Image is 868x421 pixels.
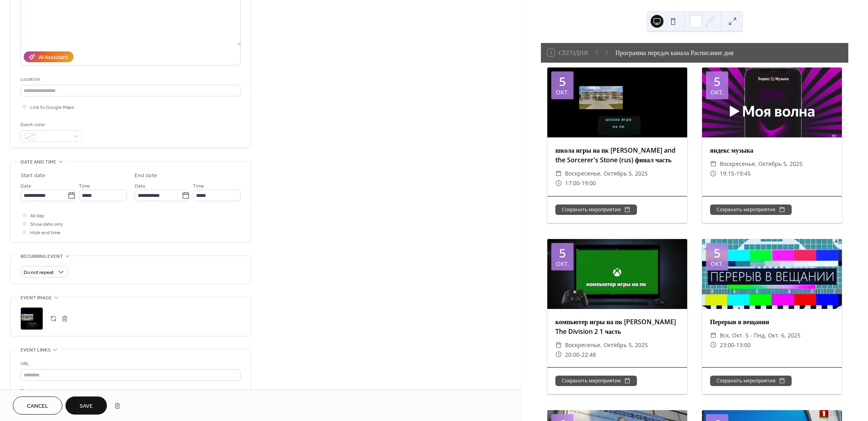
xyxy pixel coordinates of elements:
[565,169,648,178] span: воскресенье, октябрь 5, 2025
[555,350,562,360] div: ​
[710,261,724,267] div: окт.
[710,331,717,340] div: ​
[30,229,61,237] span: Hide end time
[547,145,687,165] div: школа игры на пк [PERSON_NAME] and the Sorcerer's Stone (rus) финал часть
[555,178,562,188] div: ​
[559,247,566,259] div: 5
[135,182,145,190] span: Date
[714,76,721,88] div: 5
[20,252,63,261] span: Recurring event
[581,350,596,360] span: 22:48
[710,376,792,386] button: Сохранить мероприятие
[710,204,792,215] button: Сохранить мероприятие
[13,396,62,415] button: Cancel
[20,182,31,190] span: Date
[720,331,800,340] span: вск, окт. 5 - пнд, окт. 6, 2025
[710,89,724,95] div: окт.
[27,402,48,411] span: Cancel
[66,396,107,415] button: Save
[20,158,56,166] span: Date and time
[581,178,596,188] span: 19:00
[20,121,81,129] div: Event color
[736,340,751,350] span: 13:00
[555,169,562,178] div: ​
[702,317,842,327] div: Перерыв в вещании
[30,212,44,220] span: All day
[556,89,569,95] div: окт.
[79,182,90,190] span: Time
[20,75,239,84] div: Location
[547,317,687,336] div: компьютер игры на пк [PERSON_NAME] The Division 2 1 часть
[734,169,736,178] span: -
[555,340,562,350] div: ​
[710,169,717,178] div: ​
[20,346,51,354] span: Event links
[565,178,579,188] span: 17:00
[20,294,52,302] span: Event image
[135,172,157,180] div: End date
[579,178,581,188] span: -
[702,145,842,155] div: яндекс музыка
[565,340,648,350] span: воскресенье, октябрь 5, 2025
[615,48,733,57] div: Программа передач канала Расписание дня
[720,159,802,169] span: воскресенье, октябрь 5, 2025
[710,340,717,350] div: ​
[24,268,54,277] span: Do not repeat
[30,103,74,112] span: Link to Google Maps
[30,220,63,229] span: Show date only
[80,402,93,411] span: Save
[710,159,717,169] div: ​
[20,387,239,395] div: Text to display
[720,169,734,178] span: 19:15
[720,340,734,350] span: 23:00
[193,182,204,190] span: Time
[20,307,43,330] div: ;
[556,261,569,267] div: окт.
[555,204,637,215] button: Сохранить мероприятие
[736,169,751,178] span: 19:45
[39,53,68,62] div: AI Assistant
[579,350,581,360] span: -
[734,340,736,350] span: -
[555,376,637,386] button: Сохранить мероприятие
[20,360,239,368] div: URL
[565,350,579,360] span: 20:00
[20,172,45,180] div: Start date
[24,51,74,62] button: AI Assistant
[714,247,721,259] div: 5
[559,76,566,88] div: 5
